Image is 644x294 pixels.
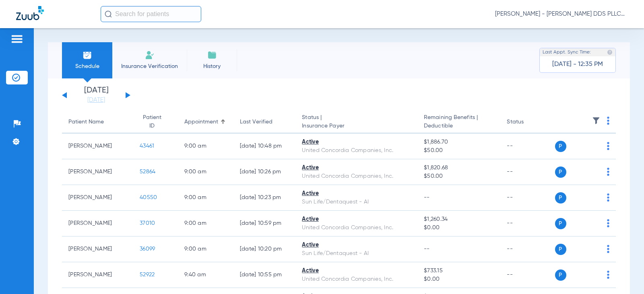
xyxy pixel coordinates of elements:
div: Active [302,215,411,224]
div: Sun Life/Dentaquest - AI [302,249,411,258]
th: Status [500,111,555,134]
span: Schedule [68,62,106,70]
span: [DATE] - 12:35 PM [552,60,603,68]
div: Active [302,164,411,172]
img: group-dot-blue.svg [607,142,609,150]
img: Manual Insurance Verification [145,50,155,60]
td: 9:00 AM [178,134,233,159]
div: Active [302,241,411,249]
td: [DATE] 10:26 PM [233,159,296,185]
div: Patient Name [68,118,127,126]
td: -- [500,262,555,288]
div: Active [302,189,411,198]
span: 43461 [140,143,154,149]
img: Zuub Logo [16,6,44,20]
span: $733.15 [424,267,494,275]
iframe: Chat Widget [604,255,644,294]
span: P [555,218,566,229]
img: x.svg [589,142,597,150]
div: Active [302,138,411,146]
img: group-dot-blue.svg [607,117,609,125]
td: -- [500,185,555,211]
img: x.svg [589,219,597,227]
td: [DATE] 10:48 PM [233,134,296,159]
td: 9:00 AM [178,211,233,236]
td: [PERSON_NAME] [62,185,133,211]
span: Last Appt. Sync Time: [543,48,591,56]
img: filter.svg [592,117,600,125]
img: x.svg [589,168,597,176]
img: hamburger-icon [10,34,23,44]
div: Appointment [184,118,218,126]
img: History [207,50,217,60]
div: Sun Life/Dentaquest - AI [302,198,411,206]
img: x.svg [589,271,597,279]
td: -- [500,211,555,236]
span: $50.00 [424,146,494,155]
span: Insurance Verification [118,62,181,70]
input: Search for patients [101,6,201,22]
div: Active [302,267,411,275]
span: 40550 [140,195,157,200]
img: group-dot-blue.svg [607,219,609,227]
td: 9:00 AM [178,185,233,211]
td: [PERSON_NAME] [62,134,133,159]
span: $50.00 [424,172,494,181]
a: [DATE] [72,96,120,104]
span: 52922 [140,272,155,278]
div: Last Verified [240,118,272,126]
div: Patient Name [68,118,104,126]
img: Search Icon [105,10,112,18]
span: History [193,62,231,70]
img: group-dot-blue.svg [607,168,609,176]
td: [DATE] 10:55 PM [233,262,296,288]
div: Patient ID [140,113,171,130]
img: group-dot-blue.svg [607,245,609,253]
span: [PERSON_NAME] - [PERSON_NAME] DDS PLLC [495,10,628,18]
img: Schedule [83,50,92,60]
td: [PERSON_NAME] [62,211,133,236]
span: $1,886.70 [424,138,494,146]
img: group-dot-blue.svg [607,193,609,201]
span: P [555,244,566,255]
td: [PERSON_NAME] [62,159,133,185]
td: -- [500,236,555,262]
td: [DATE] 10:20 PM [233,236,296,262]
td: 9:40 AM [178,262,233,288]
th: Remaining Benefits | [417,111,500,134]
span: $1,260.34 [424,215,494,224]
div: United Concordia Companies, Inc. [302,224,411,232]
span: -- [424,195,430,200]
div: United Concordia Companies, Inc. [302,275,411,284]
span: P [555,192,566,204]
div: United Concordia Companies, Inc. [302,146,411,155]
span: P [555,141,566,152]
td: -- [500,134,555,159]
td: 9:00 AM [178,159,233,185]
span: P [555,167,566,178]
td: [PERSON_NAME] [62,236,133,262]
span: Deductible [424,122,494,130]
td: [DATE] 10:23 PM [233,185,296,211]
div: Last Verified [240,118,289,126]
span: $0.00 [424,224,494,232]
span: 36099 [140,246,155,252]
td: -- [500,159,555,185]
img: x.svg [589,193,597,201]
span: Insurance Payer [302,122,411,130]
span: 37010 [140,220,155,226]
div: Patient ID [140,113,164,130]
li: [DATE] [72,86,120,104]
img: x.svg [589,245,597,253]
td: 9:00 AM [178,236,233,262]
div: United Concordia Companies, Inc. [302,172,411,181]
span: -- [424,246,430,252]
span: $1,820.68 [424,164,494,172]
td: [PERSON_NAME] [62,262,133,288]
span: $0.00 [424,275,494,284]
th: Status | [295,111,417,134]
div: Appointment [184,118,227,126]
td: [DATE] 10:59 PM [233,211,296,236]
img: last sync help info [607,49,613,55]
